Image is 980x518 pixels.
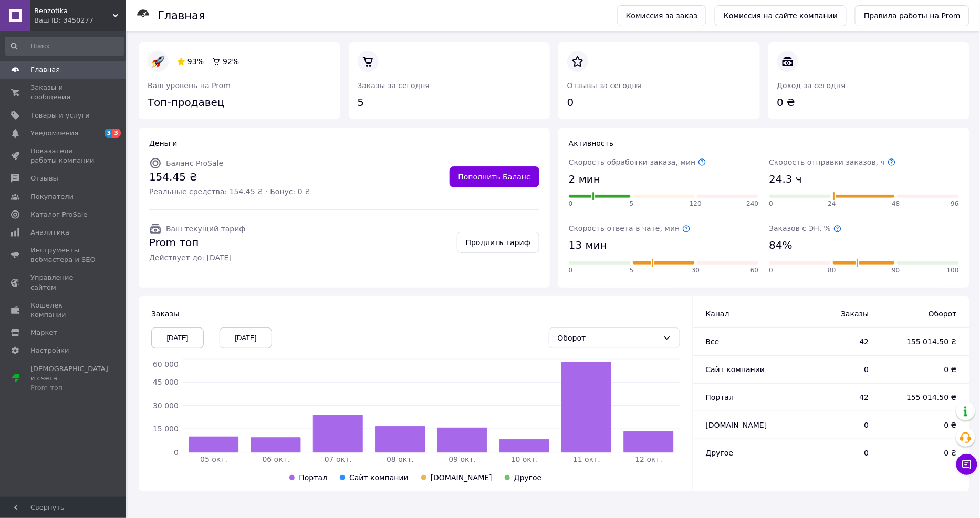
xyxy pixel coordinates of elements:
span: 42 [798,392,869,403]
span: 240 [747,199,759,208]
span: Настройки [30,346,69,355]
tspan: 08 окт. [387,455,414,463]
span: Деньги [149,139,177,147]
a: Правила работы на Prom [855,5,969,26]
span: Баланс ProSale [166,159,223,167]
span: Скорость отправки заказов, ч [769,158,896,166]
span: 154.45 ₴ [149,170,310,185]
span: 0 [569,266,573,275]
span: Сайт компании [349,473,409,482]
span: [DOMAIN_NAME] [431,473,492,482]
span: 30 [692,266,700,275]
span: 5 [630,266,634,275]
span: Сайт компании [706,365,765,374]
tspan: 60 000 [153,360,179,368]
span: 84% [769,238,793,253]
span: Управление сайтом [30,273,97,292]
span: 120 [690,199,702,208]
span: 0 ₴ [890,420,957,430]
div: Оборот [558,332,659,344]
span: Заказы [798,309,869,319]
tspan: 07 окт. [325,455,352,463]
span: 0 [798,448,869,458]
tspan: 06 окт. [263,455,290,463]
span: Заказы [151,310,179,318]
span: Покупатели [30,192,74,202]
span: 92% [223,57,239,66]
span: Заказов с ЭН, % [769,224,842,232]
span: 42 [798,336,869,347]
span: 90 [892,266,900,275]
a: Пополнить Баланс [450,166,539,187]
h1: Главная [158,9,205,22]
span: 0 [769,266,774,275]
span: 2 мин [569,172,600,187]
span: Действует до: [DATE] [149,252,245,263]
span: Скорость обработки заказа, мин [569,158,706,166]
span: Заказы и сообщения [30,83,97,102]
span: Скорость ответа в чате, мин [569,224,691,232]
a: Продлить тариф [457,232,539,253]
span: 3 [105,129,113,138]
span: Портал [299,473,327,482]
div: Prom топ [30,383,108,393]
span: Главная [30,65,60,75]
div: Ваш ID: 3450277 [34,16,126,25]
span: 24 [828,199,836,208]
button: Чат с покупателем [956,454,977,475]
span: 155 014.50 ₴ [890,336,957,347]
span: [DOMAIN_NAME] [706,421,767,429]
span: Активность [569,139,613,147]
span: Товары и услуги [30,111,90,120]
span: Отзывы [30,174,58,183]
div: [DATE] [220,327,272,348]
span: Канал [706,310,729,318]
span: 0 ₴ [890,448,957,458]
input: Поиск [5,37,124,56]
span: 24.3 ч [769,172,802,187]
tspan: 10 окт. [511,455,538,463]
span: Реальные средства: 154.45 ₴ · Бонус: 0 ₴ [149,186,310,197]
span: Маркет [30,328,57,337]
span: 13 мин [569,238,607,253]
span: 3 [112,129,121,138]
span: 0 [569,199,573,208]
span: Все [706,337,720,346]
span: 80 [828,266,836,275]
span: 0 ₴ [890,364,957,375]
span: Портал [706,393,734,401]
span: Инструменты вебмастера и SEO [30,246,97,265]
span: Ваш текущий тариф [166,225,245,233]
span: Кошелек компании [30,301,97,320]
span: Prom топ [149,235,245,250]
span: 155 014.50 ₴ [890,392,957,403]
span: 60 [750,266,758,275]
tspan: 05 окт. [200,455,227,463]
tspan: 30 000 [153,401,179,410]
span: Другое [514,473,542,482]
span: 96 [951,199,959,208]
tspan: 45 000 [153,378,179,386]
span: 93% [187,57,204,66]
span: Другое [706,449,734,457]
span: [DEMOGRAPHIC_DATA] и счета [30,364,108,393]
span: Аналитика [30,228,69,237]
span: Оборот [890,309,957,319]
span: 0 [798,420,869,430]
span: Каталог ProSale [30,210,87,219]
span: 100 [947,266,959,275]
span: Показатели работы компании [30,146,97,165]
a: Комиссия за заказ [617,5,707,26]
tspan: 15 000 [153,425,179,433]
tspan: 11 окт. [573,455,600,463]
div: [DATE] [151,327,204,348]
span: Benzotika [34,6,113,16]
span: 5 [630,199,634,208]
tspan: 09 окт. [449,455,476,463]
a: Комиссия на сайте компании [715,5,847,26]
span: 0 [769,199,774,208]
span: 48 [892,199,900,208]
tspan: 0 [174,448,179,457]
span: Уведомления [30,129,78,138]
span: 0 [798,364,869,375]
